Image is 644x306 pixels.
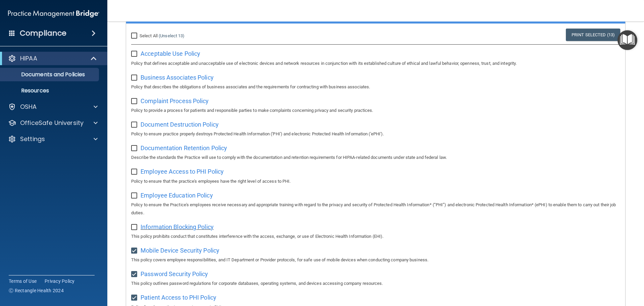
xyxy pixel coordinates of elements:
p: Policy that describes the obligations of business associates and the requirements for contracting... [131,83,620,91]
button: Open Resource Center [618,30,637,50]
p: Settings [20,135,45,143]
a: (Unselect 13) [159,33,184,38]
span: Employee Education Policy [141,192,213,199]
h4: Compliance [20,29,66,38]
a: Settings [8,135,98,143]
p: This policy covers employee responsibilities, and IT Department or Provider protocols, for safe u... [131,256,620,264]
a: HIPAA [8,54,97,62]
p: This policy outlines password regulations for corporate databases, operating systems, and devices... [131,279,620,288]
span: Select All [140,33,158,38]
p: HIPAA [20,54,37,62]
span: Document Destruction Policy [141,121,219,128]
a: Print Selected (13) [566,29,620,41]
img: PMB logo [8,7,99,20]
span: Acceptable Use Policy [141,50,200,57]
a: OfficeSafe University [8,119,98,127]
p: Resources [4,87,96,94]
span: Patient Access to PHI Policy [141,294,216,301]
p: Policy that defines acceptable and unacceptable use of electronic devices and network resources i... [131,59,620,68]
p: This policy prohibits conduct that constitutes interference with the access, exchange, or use of ... [131,232,620,241]
a: Terms of Use [9,278,37,285]
span: Business Associates Policy [141,74,214,81]
span: Information Blocking Policy [141,223,214,230]
a: OSHA [8,103,98,111]
span: Ⓒ Rectangle Health 2024 [9,287,64,294]
p: Policy to ensure that the practice's employees have the right level of access to PHI. [131,177,620,185]
span: Complaint Process Policy [141,97,209,104]
p: OfficeSafe University [20,119,84,127]
p: Policy to ensure practice properly destroys Protected Health Information ('PHI') and electronic P... [131,130,620,138]
input: Select All (Unselect 13) [131,33,139,39]
p: Policy to provide a process for patients and responsible parties to make complaints concerning pr... [131,106,620,115]
p: Documents and Policies [4,71,96,78]
p: Describe the standards the Practice will use to comply with the documentation and retention requi... [131,154,620,162]
span: Employee Access to PHI Policy [141,168,224,175]
p: OSHA [20,103,37,111]
a: Privacy Policy [45,278,75,285]
span: Password Security Policy [141,270,208,277]
p: Policy to ensure the Practice's employees receive necessary and appropriate training with regard ... [131,201,620,217]
span: Documentation Retention Policy [141,144,227,151]
span: Mobile Device Security Policy [141,247,219,254]
iframe: Drift Widget Chat Controller [610,260,636,285]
